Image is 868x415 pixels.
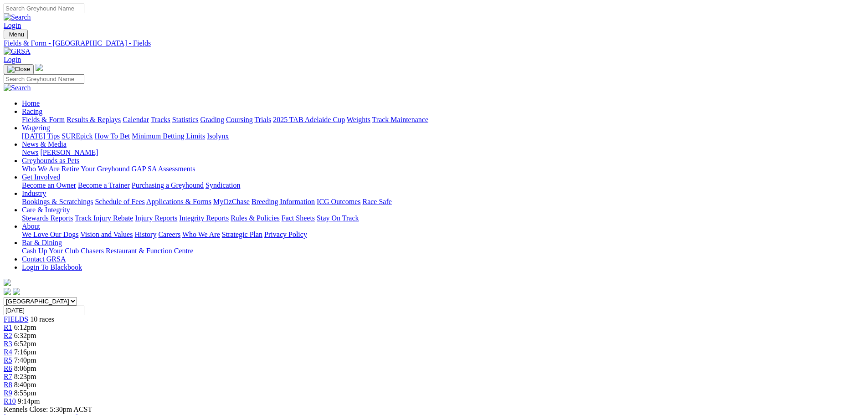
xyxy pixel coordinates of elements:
[22,206,70,214] a: Care & Integrity
[13,288,20,295] img: twitter.svg
[30,315,54,323] span: 10 races
[4,389,12,397] a: R9
[80,231,133,238] a: Vision and Values
[22,231,78,238] a: We Love Our Dogs
[4,47,31,56] img: GRSA
[22,190,46,197] a: Industry
[158,231,180,238] a: Careers
[36,64,43,71] img: logo-grsa-white.png
[22,132,864,140] div: Wagering
[252,198,315,205] a: Breeding Information
[22,165,60,173] a: Who We Are
[347,116,370,123] a: Weights
[317,214,359,222] a: Stay On Track
[22,247,864,255] div: Bar & Dining
[14,364,36,372] span: 8:06pm
[4,323,12,331] a: R1
[4,56,21,63] a: Login
[4,84,31,92] img: Search
[4,315,28,323] a: FIELDS
[4,332,12,339] span: R2
[22,99,40,107] a: Home
[22,108,42,115] a: Racing
[4,364,12,372] a: R6
[4,340,12,348] a: R3
[95,198,144,205] a: Schedule of Fees
[22,149,38,156] a: News
[22,116,65,123] a: Fields & Form
[22,222,40,230] a: About
[22,263,82,271] a: Login To Blackbook
[4,381,12,389] span: R8
[14,340,36,348] span: 6:52pm
[4,397,16,405] a: R10
[146,198,211,205] a: Applications & Forms
[62,132,92,140] a: SUREpick
[179,214,229,222] a: Integrity Reports
[213,198,250,205] a: MyOzChase
[14,381,36,389] span: 8:40pm
[151,116,170,123] a: Tracks
[4,348,12,356] a: R4
[222,231,262,238] a: Strategic Plan
[134,231,156,238] a: History
[7,66,30,73] img: Close
[22,231,864,239] div: About
[226,116,253,123] a: Coursing
[4,356,12,364] a: R5
[22,124,50,132] a: Wagering
[81,247,193,255] a: Chasers Restaurant & Function Centre
[14,373,36,380] span: 8:23pm
[22,116,864,124] div: Racing
[4,74,84,84] input: Search
[75,214,133,222] a: Track Injury Rebate
[182,231,220,238] a: Who We Are
[135,214,177,222] a: Injury Reports
[22,214,73,222] a: Stewards Reports
[22,255,66,263] a: Contact GRSA
[22,165,864,173] div: Greyhounds as Pets
[4,405,92,413] span: Kennels Close: 5:30pm ACST
[22,149,864,157] div: News & Media
[95,132,130,140] a: How To Bet
[22,140,67,148] a: News & Media
[14,323,36,331] span: 6:12pm
[22,181,76,189] a: Become an Owner
[231,214,280,222] a: Rules & Policies
[22,132,60,140] a: [DATE] Tips
[282,214,315,222] a: Fact Sheets
[14,356,36,364] span: 7:40pm
[207,132,229,140] a: Isolynx
[362,198,391,205] a: Race Safe
[22,157,79,164] a: Greyhounds as Pets
[22,239,62,246] a: Bar & Dining
[4,279,11,286] img: logo-grsa-white.png
[40,149,98,156] a: [PERSON_NAME]
[78,181,130,189] a: Become a Trainer
[123,116,149,123] a: Calendar
[62,165,130,173] a: Retire Your Greyhound
[4,373,12,380] a: R7
[22,173,60,181] a: Get Involved
[22,198,864,206] div: Industry
[200,116,224,123] a: Grading
[254,116,271,123] a: Trials
[22,198,93,205] a: Bookings & Scratchings
[4,21,21,29] a: Login
[9,31,24,38] span: Menu
[172,116,199,123] a: Statistics
[4,288,11,295] img: facebook.svg
[4,306,84,315] input: Select date
[14,348,36,356] span: 7:16pm
[4,39,864,47] div: Fields & Form - [GEOGRAPHIC_DATA] - Fields
[4,64,34,74] button: Toggle navigation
